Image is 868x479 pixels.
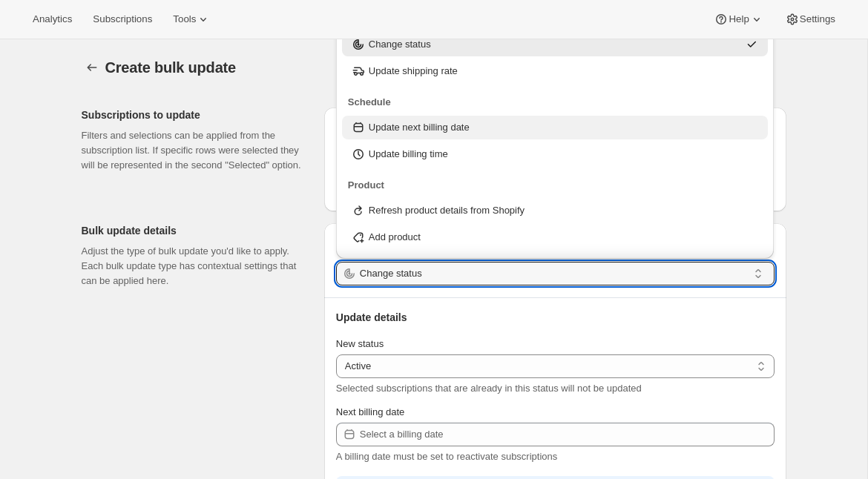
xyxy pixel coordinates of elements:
span: Settings [800,13,835,25]
p: Update shipping rate [369,64,458,79]
p: Filters and selections can be applied from the subscription list. If specific rows were selected ... [82,128,312,173]
span: Selected subscriptions that are already in this status will not be updated [336,383,642,394]
span: A billing date must be set to reactivate subscriptions [336,451,557,462]
button: Tools [164,9,220,30]
p: Refresh product details from Shopify [369,203,525,218]
button: Subscriptions [84,9,161,30]
span: Create bulk update [105,59,236,76]
p: Update details [336,310,775,325]
p: Bulk update details [82,223,312,238]
button: Analytics [24,9,81,30]
input: Select a billing date [360,423,775,446]
button: Help [705,9,772,30]
p: Subscriptions to update [82,108,312,122]
span: Subscriptions [93,13,152,25]
p: Adjust the type of bulk update you'd like to apply. Each bulk update type has contextual settings... [82,244,312,288]
p: Add product [369,230,421,245]
button: Settings [776,9,844,30]
span: Schedule [348,96,391,108]
p: Change status [369,37,431,52]
span: Tools [173,13,196,25]
p: Update next billing date [369,120,470,135]
span: Analytics [33,13,72,25]
span: New status [336,338,384,349]
span: Product [348,179,384,191]
span: Next billing date [336,406,405,417]
span: Help [729,13,749,25]
p: Replace missing products [369,257,479,271]
p: Update billing time [369,147,448,162]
